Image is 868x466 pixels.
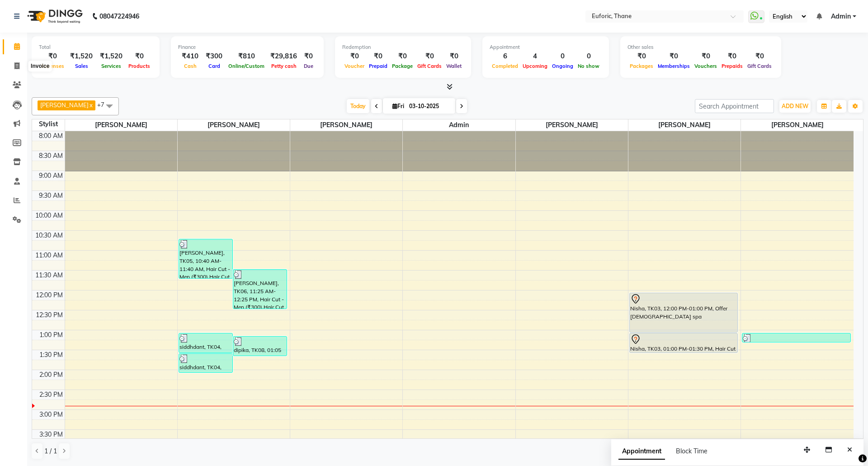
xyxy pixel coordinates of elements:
div: Invoice [28,61,52,72]
div: Stylist [32,119,65,129]
div: 10:30 AM [33,231,65,240]
span: [PERSON_NAME] [40,101,89,109]
b: 08047224946 [99,4,139,29]
div: siddhdant, TK04, 01:00 PM-01:30 PM, Hair Cut - Men [179,333,232,352]
span: Wallet [444,63,464,69]
div: Unknown1, TK07, 01:00 PM-01:15 PM, Threading - Eyebrows (₹50) [742,333,850,342]
div: 6 [490,51,520,62]
div: ₹1,520 [66,51,96,62]
div: 0 [550,51,576,62]
div: 2:00 PM [38,370,65,380]
span: Block Time [676,447,708,455]
span: Ongoing [550,63,576,69]
div: 11:00 AM [33,251,65,260]
div: ₹0 [126,51,152,62]
div: 11:30 AM [33,271,65,280]
span: Online/Custom [226,63,267,69]
div: 9:00 AM [37,171,65,181]
span: Prepaids [719,63,745,69]
span: Sales [73,63,90,69]
div: Nisha, TK03, 12:00 PM-01:00 PM, Offer [DEMOGRAPHIC_DATA] spa [630,293,737,332]
div: 0 [576,51,602,62]
span: Gift Cards [745,63,774,69]
div: ₹410 [178,51,202,62]
span: [PERSON_NAME] [290,119,402,131]
div: 1:00 PM [38,330,65,340]
div: ₹0 [444,51,464,62]
div: ₹0 [39,51,66,62]
div: dipika, TK08, 01:05 PM-01:35 PM, Hair Wash - Women - Regular (₹375) [233,337,287,356]
div: ₹0 [367,51,390,62]
div: 9:30 AM [37,191,65,200]
div: 12:00 PM [34,290,65,300]
span: Services [99,63,123,69]
div: 8:00 AM [37,131,65,141]
div: [PERSON_NAME], TK06, 11:25 AM-12:25 PM, Hair Cut - Men (₹300),Hair Cut - [PERSON_NAME] (₹150) [233,270,287,309]
span: Prepaid [367,63,390,69]
span: [PERSON_NAME] [741,119,854,131]
span: Today [347,99,369,113]
div: Total [39,43,152,51]
span: ADD NEW [782,103,808,109]
div: 4 [520,51,550,62]
span: Admin [403,119,515,131]
span: Voucher [342,63,367,69]
div: ₹0 [692,51,719,62]
span: Petty cash [269,63,299,69]
img: logo [23,4,85,29]
button: Close [843,443,856,457]
div: ₹0 [719,51,745,62]
div: Other sales [627,43,774,51]
div: ₹0 [390,51,415,62]
span: [PERSON_NAME] [628,119,741,131]
div: 10:00 AM [33,211,65,220]
div: ₹0 [415,51,444,62]
span: [PERSON_NAME] [516,119,628,131]
div: Appointment [490,43,602,51]
div: [PERSON_NAME], TK05, 10:40 AM-11:40 AM, Hair Cut - Men (₹300),Hair Cut - [PERSON_NAME] (₹150) [179,239,232,278]
div: ₹300 [202,51,226,62]
span: Package [390,63,415,69]
span: No show [576,63,602,69]
span: Due [302,63,316,69]
span: Products [126,63,152,69]
div: ₹0 [745,51,774,62]
div: ₹0 [656,51,692,62]
div: 1:30 PM [38,350,65,360]
input: Search Appointment [695,99,774,113]
div: ₹810 [226,51,267,62]
span: Memberships [656,63,692,69]
span: Upcoming [520,63,550,69]
span: [PERSON_NAME] [178,119,290,131]
span: +7 [97,101,111,108]
div: ₹1,520 [96,51,126,62]
div: Finance [178,43,316,51]
div: Nisha, TK03, 01:00 PM-01:30 PM, Hair Cut - Women [630,333,737,352]
div: ₹0 [627,51,656,62]
span: Appointment [618,443,665,460]
span: Gift Cards [415,63,444,69]
div: 2:30 PM [38,390,65,399]
div: ₹0 [301,51,316,62]
span: Admin [831,12,851,21]
span: Completed [490,63,520,69]
input: 2025-10-03 [406,100,452,113]
span: [PERSON_NAME] [65,119,177,131]
div: Redemption [342,43,464,51]
span: Vouchers [692,63,719,69]
span: Card [206,63,222,69]
span: 1 / 1 [44,447,57,456]
div: 12:30 PM [34,310,65,320]
div: 3:30 PM [38,430,65,439]
div: 8:30 AM [37,151,65,161]
button: ADD NEW [779,100,811,113]
span: Packages [627,63,656,69]
span: Cash [182,63,199,69]
div: 3:00 PM [38,410,65,419]
div: ₹0 [342,51,367,62]
div: ₹29,816 [267,51,301,62]
span: Fri [390,103,406,109]
div: siddhdant, TK04, 01:30 PM-02:00 PM, Hair Cut - [PERSON_NAME] [179,354,232,372]
a: x [89,101,93,109]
